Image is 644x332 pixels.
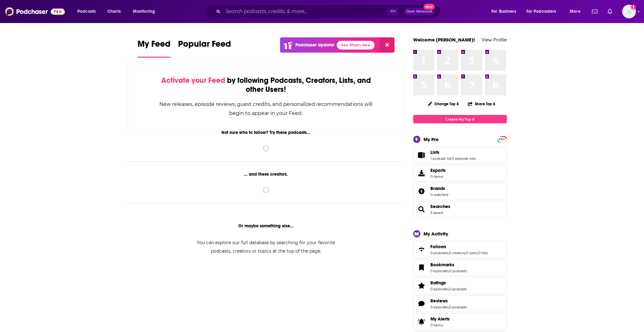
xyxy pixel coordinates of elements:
[449,269,467,273] a: 0 podcasts
[430,149,439,155] span: Lists
[448,269,449,273] span: ,
[159,100,373,118] div: New releases, episode reviews, guest credits, and personalized recommendations will begin to appe...
[424,231,448,237] div: My Activity
[413,183,507,200] span: Brands
[178,39,231,53] span: Popular Feed
[430,323,450,327] span: 0 items
[452,156,476,161] a: 0 episode lists
[478,251,488,255] a: 0 lists
[413,295,507,312] span: Reviews
[415,263,428,272] a: Bookmarks
[430,280,467,286] a: Ratings
[77,7,96,16] span: Podcasts
[449,287,467,291] a: 0 podcasts
[449,305,467,309] a: 0 podcasts
[223,7,387,17] input: Search podcasts, credits, & more...
[413,313,507,330] a: My Alerts
[161,76,225,85] span: Activate your Feed
[424,100,463,108] button: Change Top 8
[415,205,428,214] a: Searches
[430,244,488,249] a: Follows
[189,239,343,255] div: You can explore our full database by searching for your favorite podcasts, creators or topics at ...
[138,39,171,53] span: My Feed
[413,241,507,258] span: Follows
[406,10,432,13] span: Open Advanced
[498,137,506,141] a: PRO
[430,262,467,268] a: Bookmarks
[482,37,507,43] a: View Profile
[487,7,524,17] button: open menu
[448,251,449,255] span: ,
[448,287,449,291] span: ,
[413,277,507,294] span: Ratings
[498,137,506,142] span: PRO
[430,174,446,179] span: 0 items
[107,7,121,16] span: Charts
[570,7,580,16] span: More
[430,204,450,209] a: Searches
[128,7,163,17] button: open menu
[159,76,373,94] div: by following Podcasts, Creators, Lists, and other Users!
[415,245,428,254] a: Follows
[526,7,556,16] span: For Podcasters
[430,211,443,215] a: 3 saved
[449,251,465,255] a: 0 creators
[295,42,334,48] p: Podchaser Update!
[565,7,588,17] button: open menu
[430,280,446,286] span: Ratings
[465,251,466,255] span: ,
[622,5,636,18] button: Show profile menu
[415,169,428,178] span: Exports
[451,156,452,161] span: ,
[128,130,405,135] div: Not sure who to follow? Try these podcasts...
[631,5,636,10] svg: Add a profile image
[430,316,450,322] span: My Alerts
[413,201,507,218] span: Searches
[430,156,451,161] a: 1 podcast list
[430,298,448,304] span: Reviews
[178,39,231,58] a: Popular Feed
[622,5,636,18] span: Logged in as danikarchmer
[415,281,428,290] a: Ratings
[430,298,467,304] a: Reviews
[589,6,600,17] a: Show notifications dropdown
[430,192,448,197] a: 0 watched
[467,98,496,110] button: Share Top 8
[430,168,446,173] span: Exports
[622,5,636,18] img: User Profile
[478,251,478,255] span: ,
[387,7,399,16] span: ⌘ K
[430,262,454,268] span: Bookmarks
[430,244,446,249] span: Follows
[413,259,507,276] span: Bookmarks
[466,251,478,255] a: 0 users
[138,39,171,58] a: My Feed
[430,269,448,273] a: 0 episodes
[430,305,448,309] a: 0 episodes
[415,299,428,308] a: Reviews
[415,151,428,159] a: Lists
[491,7,516,16] span: For Business
[413,147,507,164] span: Lists
[404,8,435,15] button: Open AdvancedNew
[337,41,375,50] a: See What's New
[133,7,155,16] span: Monitoring
[73,7,104,17] button: open menu
[605,6,615,17] a: Show notifications dropdown
[5,6,65,17] a: Podchaser - Follow, Share and Rate Podcasts
[128,223,405,229] div: Or maybe something else...
[128,172,405,177] div: ... and these creators.
[430,186,448,191] a: Brands
[430,149,476,155] a: Lists
[448,305,449,309] span: ,
[522,7,565,17] button: open menu
[430,287,448,291] a: 0 episodes
[424,136,439,142] div: My Pro
[103,7,124,17] a: Charts
[415,187,428,196] a: Brands
[413,37,475,43] a: Welcome [PERSON_NAME]!
[212,4,446,19] div: Search podcasts, credits, & more...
